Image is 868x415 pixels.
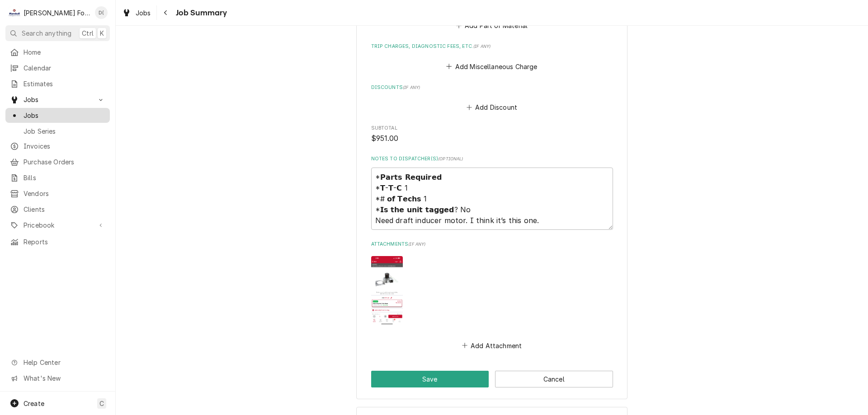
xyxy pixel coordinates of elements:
a: Go to Help Center [5,355,110,370]
span: C [99,399,104,408]
a: Home [5,45,110,60]
div: M [8,6,21,19]
span: What's New [24,373,104,383]
div: Trip Charges, Diagnostic Fees, etc. [371,43,613,73]
button: Navigate back [159,5,173,20]
div: D( [95,6,108,19]
span: ( if any ) [408,242,425,247]
span: Subtotal [371,125,613,132]
a: Clients [5,202,110,217]
div: Notes to Dispatcher(s) [371,155,613,230]
div: Subtotal [371,125,613,144]
a: Vendors [5,186,110,201]
a: Reports [5,234,110,249]
span: K [100,28,104,38]
span: Ctrl [82,28,94,38]
span: Reports [24,237,105,247]
button: Add Attachment [460,339,524,352]
span: ( optional ) [438,156,463,161]
span: Subtotal [371,133,613,144]
div: Marshall Food Equipment Service's Avatar [8,6,21,19]
span: Purchase Orders [24,157,105,167]
button: Save [371,371,489,387]
textarea: *𝗣𝗮𝗿𝘁𝘀 𝗥𝗲𝗾𝘂𝗶𝗿𝗲𝗱 *𝗧-𝗧-𝗖 1 *# 𝗼𝗳 𝗧𝗲𝗰𝗵𝘀 1 *𝗜𝘀 𝘁𝗵𝗲 𝘂𝗻𝗶𝘁 𝘁𝗮𝗴𝗴𝗲𝗱? No Need draft inducer motor. I think ... [371,168,613,230]
a: Jobs [5,108,110,123]
a: Invoices [5,139,110,154]
a: Go to Pricebook [5,218,110,233]
span: Vendors [24,189,105,198]
span: Calendar [24,63,105,73]
label: Discounts [371,84,613,91]
a: Go to What's New [5,371,110,386]
a: Purchase Orders [5,154,110,169]
a: Bills [5,170,110,185]
span: Create [24,400,44,407]
span: Job Series [24,126,105,136]
span: $951.00 [371,134,399,143]
span: Jobs [136,8,151,18]
button: Search anythingCtrlK [5,25,110,41]
img: sD96YyShRjq4nZEj2LRX [371,256,403,325]
span: Pricebook [24,220,92,230]
span: Help Center [24,358,104,367]
a: Estimates [5,76,110,91]
div: Button Group [371,371,613,387]
a: Go to Jobs [5,92,110,107]
span: Clients [24,205,105,214]
div: Derek Testa (81)'s Avatar [95,6,108,19]
button: Add Discount [465,101,519,114]
span: Job Summary [173,7,227,19]
span: Estimates [24,79,105,89]
label: Notes to Dispatcher(s) [371,155,613,163]
span: Search anything [22,28,71,38]
span: ( if any ) [403,85,420,90]
span: Jobs [24,95,92,104]
span: ( if any ) [473,44,491,49]
div: Discounts [371,84,613,114]
span: Bills [24,173,105,182]
div: [PERSON_NAME] Food Equipment Service [24,8,90,18]
a: Calendar [5,61,110,75]
div: Button Group Row [371,371,613,387]
a: Jobs [118,5,155,20]
label: Trip Charges, Diagnostic Fees, etc. [371,43,613,50]
button: Add Miscellaneous Charge [445,60,539,73]
label: Attachments [371,241,613,248]
span: Home [24,47,105,57]
a: Job Series [5,124,110,139]
span: Jobs [24,111,105,120]
span: Invoices [24,141,105,151]
button: Cancel [495,371,613,387]
div: Attachments [371,241,613,352]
